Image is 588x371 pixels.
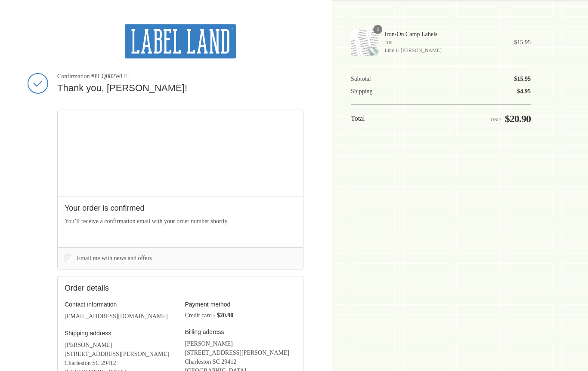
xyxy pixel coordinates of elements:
iframe: Google map displaying pin point of shipping address: Charleston, South Carolina [58,110,303,196]
h3: Shipping address [65,329,176,337]
h3: Payment method [185,300,297,308]
h2: Order details [65,283,180,293]
span: Email me with news and offers [77,255,152,261]
p: You’ll receive a confirmation email with your order number shortly. [65,217,296,226]
img: Iron-On Camp Labels - Label Land [351,29,378,56]
h3: Billing address [185,328,297,336]
h2: Your order is confirmed [65,203,296,213]
div: Google map displaying pin point of shipping address: Charleston, South Carolina [58,110,303,196]
span: Line 1: [PERSON_NAME] [384,46,502,54]
span: 1 [373,25,382,34]
bdo: [EMAIL_ADDRESS][DOMAIN_NAME] [65,313,168,319]
span: USD [490,117,501,123]
span: $20.90 [505,113,531,124]
span: Iron-On Camp Labels [384,31,502,38]
span: $15.95 [514,76,531,82]
span: $15.95 [514,39,531,46]
span: 100 [384,39,502,46]
img: Label Land [125,24,235,58]
th: Subtotal [351,75,406,83]
span: Shipping [351,88,373,95]
span: Credit card [185,312,212,319]
h2: Thank you, [PERSON_NAME]! [57,82,303,95]
span: Total [351,115,365,122]
h3: Contact information [65,300,176,308]
span: $4.95 [517,88,531,95]
span: Confirmation #PCQ082WUL [57,73,303,80]
span: - $20.90 [214,312,234,319]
